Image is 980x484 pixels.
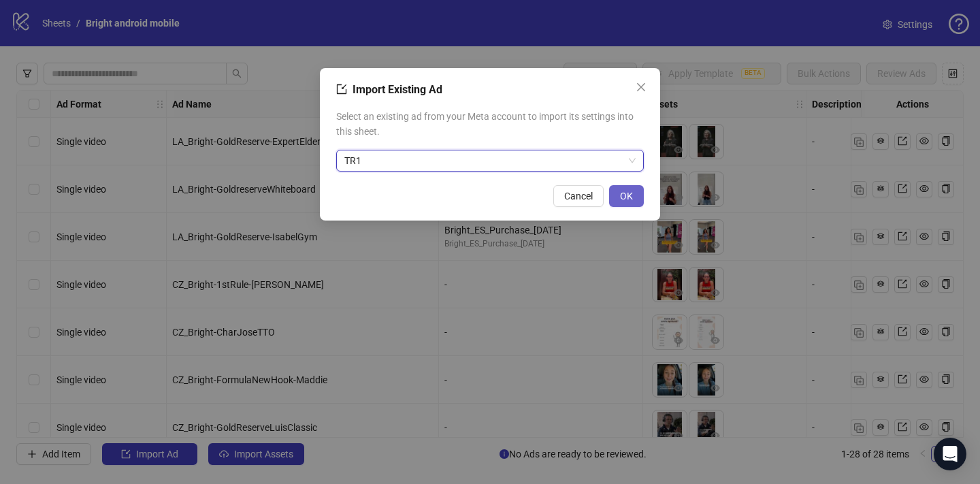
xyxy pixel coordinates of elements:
[934,438,966,470] div: Open Intercom Messenger
[564,191,593,201] span: Cancel
[630,76,652,98] button: Close
[553,185,604,207] button: Cancel
[636,82,647,93] span: close
[609,185,644,207] button: OK
[344,150,636,171] span: TR1
[336,84,347,95] span: import
[620,191,633,201] span: OK
[336,109,644,139] span: Select an existing ad from your Meta account to import its settings into this sheet.
[353,83,442,96] span: Import Existing Ad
